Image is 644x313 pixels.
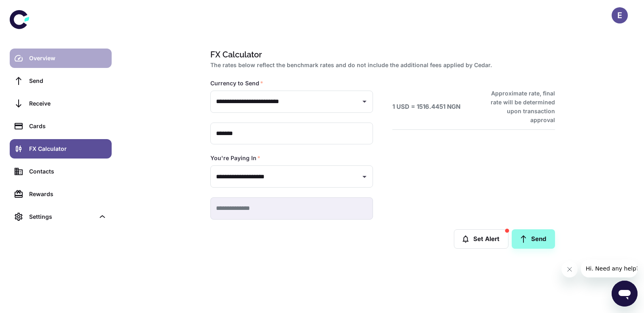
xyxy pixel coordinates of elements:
[29,190,107,199] div: Rewards
[10,162,112,181] a: Contacts
[612,281,638,307] iframe: Button to launch messaging window
[10,116,112,136] a: Cards
[10,71,112,91] a: Send
[10,207,112,226] div: Settings
[561,261,578,277] iframe: Close message
[5,6,58,12] span: Hi. Need any help?
[359,171,370,182] button: Open
[29,54,107,63] div: Overview
[482,89,555,125] h6: Approximate rate, final rate will be determined upon transaction approval
[29,122,107,131] div: Cards
[29,212,95,221] div: Settings
[10,49,112,68] a: Overview
[210,49,552,61] h1: FX Calculator
[612,7,628,23] button: E
[29,144,107,153] div: FX Calculator
[454,229,508,249] button: Set Alert
[581,260,638,277] iframe: Message from company
[10,94,112,113] a: Receive
[359,96,370,107] button: Open
[210,154,261,162] label: You're Paying In
[29,76,107,85] div: Send
[29,99,107,108] div: Receive
[10,184,112,204] a: Rewards
[210,79,263,87] label: Currency to Send
[512,229,555,249] a: Send
[392,102,460,112] h6: 1 USD = 1516.4451 NGN
[10,139,112,159] a: FX Calculator
[29,167,107,176] div: Contacts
